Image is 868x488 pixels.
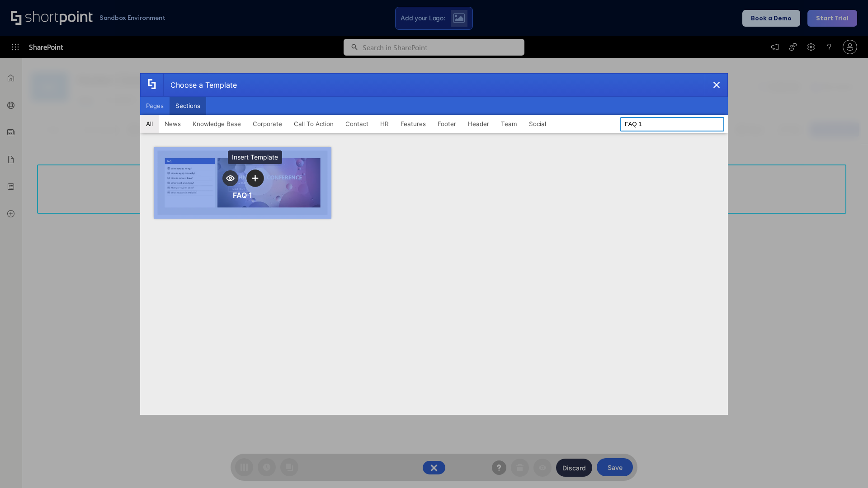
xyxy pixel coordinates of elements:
[340,115,374,133] button: Contact
[140,115,159,133] button: All
[395,115,432,133] button: Features
[187,115,247,133] button: Knowledge Base
[432,115,462,133] button: Footer
[233,191,252,200] div: FAQ 1
[247,115,288,133] button: Corporate
[374,115,395,133] button: HR
[140,97,170,115] button: Pages
[823,445,868,488] iframe: Chat Widget
[140,73,728,415] div: template selector
[163,74,237,96] div: Choose a Template
[288,115,340,133] button: Call To Action
[170,97,206,115] button: Sections
[462,115,495,133] button: Header
[620,117,724,131] input: Search
[495,115,523,133] button: Team
[523,115,552,133] button: Social
[159,115,187,133] button: News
